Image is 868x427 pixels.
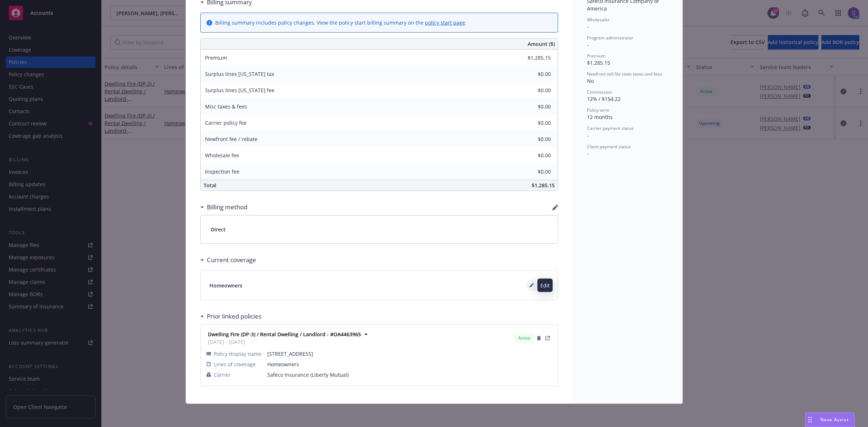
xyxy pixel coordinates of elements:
[587,35,633,41] span: Program administrator
[587,125,634,131] span: Carrier payment status
[805,413,855,427] button: Nova Assist
[508,118,555,128] input: 0.00
[267,371,552,379] span: Safeco Insurance (Liberty Mutual)
[587,59,610,66] span: $1,285.15
[205,119,247,126] span: Carrier policy fee
[207,312,261,321] h3: Prior linked policies
[205,103,247,110] span: Misc taxes & fees
[820,417,849,423] span: Nova Assist
[587,17,610,23] span: Wholesaler
[508,85,555,96] input: 0.00
[587,95,621,102] span: 12% / $154.22
[587,23,589,30] span: -
[543,334,552,342] a: View Policy
[200,255,256,265] div: Current coverage
[508,150,555,161] input: 0.00
[200,202,247,212] div: Billing method
[532,182,555,189] span: $1,285.15
[205,136,258,142] span: Newfront fee / rebate
[267,350,552,358] span: [STREET_ADDRESS]
[508,52,555,63] input: 0.00
[208,338,361,346] span: [DATE] - [DATE]
[587,132,589,139] span: -
[587,144,631,150] span: Client payment status
[205,152,239,159] span: Wholesale fee
[205,71,274,77] span: Surplus lines [US_STATE] tax
[215,19,467,26] div: Billing summary includes policy changes. View the policy start billing summary on the .
[508,101,555,112] input: 0.00
[205,54,227,61] span: Premium
[205,87,275,94] span: Surplus lines [US_STATE] fee
[508,134,555,145] input: 0.00
[207,255,256,265] h3: Current coverage
[587,77,594,84] span: No
[528,40,555,48] span: Amount ($)
[208,331,361,338] strong: Dwelling Fire (DP-3) / Rental Dwelling / Landlord - #OA4463965
[587,53,605,59] span: Premium
[508,166,555,177] input: 0.00
[587,114,613,120] span: 12 months
[214,371,231,379] span: Carrier
[805,413,814,427] div: Drag to move
[204,182,216,189] span: Total
[508,69,555,80] input: 0.00
[587,41,589,48] span: -
[517,335,532,341] span: Active
[587,150,589,157] span: -
[425,19,465,26] a: policy start page
[587,89,612,95] span: Commission
[214,350,261,358] span: Policy display name
[205,168,239,175] span: Inspection fee
[207,202,247,212] h3: Billing method
[587,71,662,77] span: Newfront will file state taxes and fees
[200,312,261,321] div: Prior linked policies
[587,107,609,113] span: Policy term
[201,215,558,243] div: Direct
[209,282,242,289] span: Homeowners
[267,360,552,368] span: Homeowners
[214,360,256,368] span: Lines of coverage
